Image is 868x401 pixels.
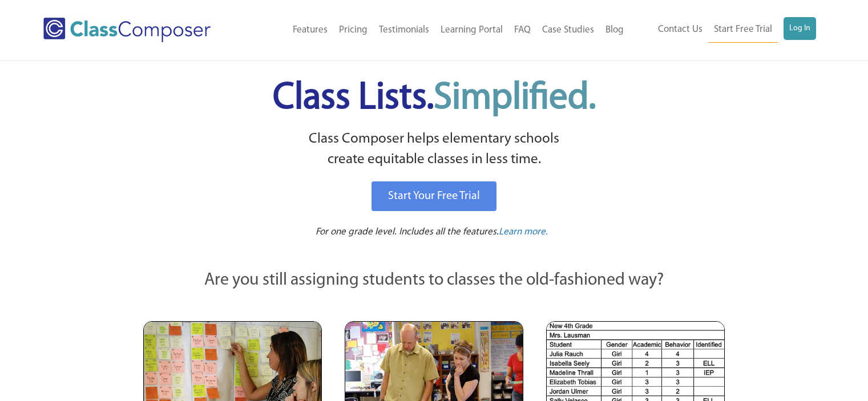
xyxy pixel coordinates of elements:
a: Learn more. [499,225,548,240]
span: Start Your Free Trial [388,191,480,202]
img: Class Composer [43,18,211,42]
a: Contact Us [652,17,708,42]
a: Blog [600,18,629,43]
a: Pricing [333,18,373,43]
nav: Header Menu [629,17,816,43]
a: Start Your Free Trial [372,181,496,211]
a: Log In [784,17,816,40]
a: Case Studies [536,18,600,43]
a: FAQ [508,18,536,43]
a: Features [287,18,333,43]
a: Start Free Trial [708,17,778,43]
span: Learn more. [499,227,548,237]
p: Class Composer helps elementary schools create equitable classes in less time. [142,129,727,171]
nav: Header Menu [247,18,629,43]
span: Simplified. [434,80,596,117]
span: For one grade level. Includes all the features. [316,227,499,237]
span: Class Lists. [273,80,596,117]
a: Learning Portal [435,18,508,43]
a: Testimonials [373,18,435,43]
p: Are you still assigning students to classes the old-fashioned way? [143,268,725,293]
